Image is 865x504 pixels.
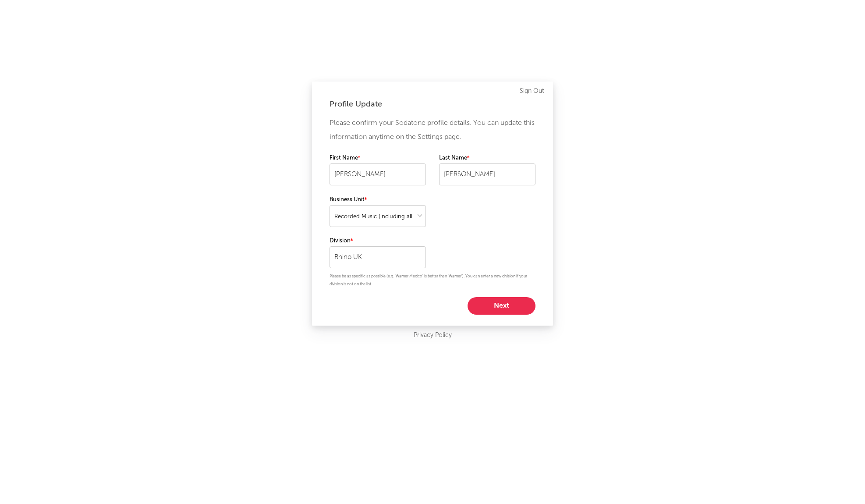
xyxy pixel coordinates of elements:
[330,116,535,144] p: Please confirm your Sodatone profile details. You can update this information anytime on the Sett...
[330,163,426,185] input: Your first name
[439,163,535,185] input: Your last name
[330,246,426,268] input: Your division
[414,330,452,341] a: Privacy Policy
[330,236,426,246] label: Division
[439,153,535,163] label: Last Name
[330,99,535,110] div: Profile Update
[330,195,426,205] label: Business Unit
[468,297,535,315] button: Next
[330,273,535,288] p: Please be as specific as possible (e.g. 'Warner Mexico' is better than 'Warner'). You can enter a...
[330,153,426,163] label: First Name
[520,86,544,96] a: Sign Out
